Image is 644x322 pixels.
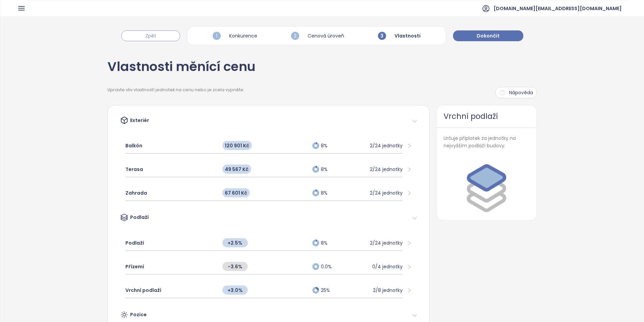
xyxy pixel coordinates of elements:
[412,119,417,124] span: right
[108,87,244,98] div: Upravte vliv vlastností jednotek na cenu nebo je zcela vypněte.
[222,286,248,295] span: +3.0%
[213,32,221,40] span: 1
[407,241,412,246] span: right
[222,262,248,271] span: -3.6%
[321,166,328,173] span: 8%
[321,287,330,294] span: 25%
[370,166,403,173] div: 2/24 jednotky
[120,116,408,126] div: Exteriér
[222,165,251,174] span: 49 567 Kč
[461,163,512,214] img: Floor Plan
[125,287,161,294] span: Vrchní podlaží
[291,32,299,40] span: 2
[370,239,403,247] div: 2/24 jednotky
[494,0,622,17] span: [DOMAIN_NAME][EMAIL_ADDRESS][DOMAIN_NAME]
[453,30,523,41] button: Dokončit
[376,30,422,42] div: Vlastnosti
[120,311,408,321] div: Pozice
[370,142,403,149] div: 2/24 jednotky
[125,239,144,247] span: Podlaží
[321,239,328,247] span: 8%
[222,188,250,197] span: 67 601 Kč
[222,238,248,247] span: +2.5%
[125,142,142,149] span: Balkón
[125,166,143,173] span: Terasa
[125,263,144,270] span: Přízemí
[407,264,412,269] span: right
[125,189,147,197] span: Zahrada
[495,87,537,98] button: Nápověda
[407,191,412,196] span: right
[509,89,533,96] span: Nápověda
[289,30,346,42] div: Cenová úroveň
[321,142,328,149] span: 8%
[412,313,417,318] span: right
[372,263,403,270] div: 0/4 jednotky
[477,32,500,40] span: Dokončit
[437,105,536,128] div: Vrchní podlaží
[321,189,328,197] span: 8%
[407,143,412,148] span: right
[211,30,259,42] div: Konkurence
[222,141,252,150] span: 120 901 Kč
[121,30,180,41] button: Zpět
[370,189,403,197] div: 2/24 jednotky
[145,32,156,40] span: Zpět
[437,128,536,156] span: Určuje příplatek za jednotky na nejvyšším podlaží budovy.
[108,60,256,80] div: Vlastnosti měnící cenu
[321,263,332,270] span: 0.0%
[407,288,412,293] span: right
[407,167,412,172] span: right
[120,213,408,223] div: Podlaží
[412,216,417,221] span: right
[373,287,403,294] div: 2/8 jednotky
[378,32,386,40] span: 3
